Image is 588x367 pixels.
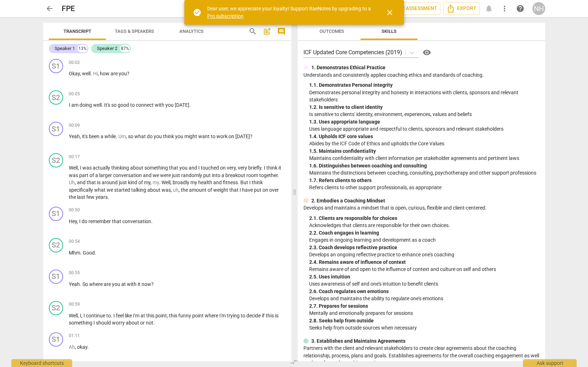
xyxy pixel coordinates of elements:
[151,281,154,287] span: ?
[69,71,80,76] span: Okay
[87,344,89,350] span: .
[309,251,540,258] p: Develops an ongoing reflective practice to enhance one's coaching
[192,313,205,318] span: point
[201,165,220,171] span: touched
[122,218,151,224] span: conversation
[235,134,250,139] span: [DATE]
[71,102,80,108] span: am
[309,111,540,118] p: Is sensitive to clients' identity, environment, experiences, values and beliefs
[309,89,540,104] p: Demonstrates personal integrity and honesty in interactions with clients, sponsors and relevant s...
[227,313,241,318] span: trying
[104,102,111,108] span: It's
[80,313,81,318] span: I
[147,134,154,139] span: do
[81,313,83,318] span: ,
[263,27,271,36] span: post_add
[49,332,63,347] div: Change speaker
[45,4,54,13] span: arrow_back
[246,313,262,318] span: decide
[138,180,144,185] span: of
[309,280,540,288] p: Uses awareness of self and one's intuition to benefit clients
[69,187,94,193] span: specifically
[160,172,172,178] span: were
[175,134,184,139] span: you
[193,8,201,17] span: check_circle
[69,218,77,224] span: Hey
[127,71,129,76] span: ?
[116,134,118,139] span: .
[223,180,238,185] span: fitness
[212,172,221,178] span: into
[211,134,216,139] span: to
[98,71,100,76] span: ,
[140,320,146,326] span: or
[162,180,170,185] span: Well
[532,2,545,15] div: NH
[198,134,211,139] span: want
[79,218,82,224] span: I
[93,102,102,108] span: well
[69,238,80,245] span: 00:54
[126,134,128,139] span: ,
[49,207,63,221] div: Change speaker
[102,102,104,108] span: .
[171,187,173,193] span: ,
[309,273,540,281] div: 2. 5. Uses intuition
[69,270,80,276] span: 00:55
[69,60,80,66] span: 00:02
[69,250,80,256] span: Mhm
[104,281,112,287] span: are
[93,320,96,326] span: I
[303,71,540,79] p: Understands and consistently applies coaching ethics and standards of coaching.
[303,48,402,56] p: ICF Updated Core Competencies (2019)
[111,71,119,76] span: are
[309,310,540,317] p: Mentally and emotionally prepares for sessions
[69,313,78,318] span: Well
[309,177,540,184] div: 1. 7. Refers clients to others
[198,165,201,171] span: I
[121,281,127,287] span: at
[207,5,373,20] div: Dear user, we appreciate your loyalty! Support RaeNotes by upgrading to a
[184,134,198,139] span: might
[229,134,235,139] span: on
[207,13,244,19] a: Pro subscription
[154,134,163,139] span: you
[80,71,82,76] span: ,
[213,187,229,193] span: weight
[189,165,198,171] span: and
[119,71,127,76] span: you
[94,187,107,193] span: what
[75,344,77,350] span: ,
[82,134,89,139] span: it's
[523,359,577,367] div: Ask support
[95,250,96,256] span: .
[309,236,540,244] p: Engages in ongoing learning and development as a coach
[221,172,225,178] span: a
[309,155,540,162] p: Maintains confidentiality with client information per stakeholder agreements and pertinent laws
[382,29,397,34] span: Skills
[170,180,173,185] span: ,
[262,313,266,318] span: if
[77,180,87,185] span: and
[190,180,198,185] span: my
[69,320,93,326] span: something
[278,172,279,178] span: .
[69,344,75,350] span: Filler word
[69,134,80,139] span: Yeah
[127,281,138,287] span: with
[241,313,246,318] span: to
[153,180,159,185] span: Filler word
[49,122,63,136] div: Change speaker
[178,313,192,318] span: funny
[11,359,72,367] div: Keyboard shortcuts
[69,281,80,287] span: Yeah
[249,180,252,185] span: I
[138,281,142,287] span: it
[389,4,437,13] span: AI Assessment
[80,281,82,287] span: .
[75,180,77,185] span: ,
[225,172,246,178] span: breakout
[423,48,431,57] span: visibility
[140,313,146,318] span: at
[261,165,264,171] span: .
